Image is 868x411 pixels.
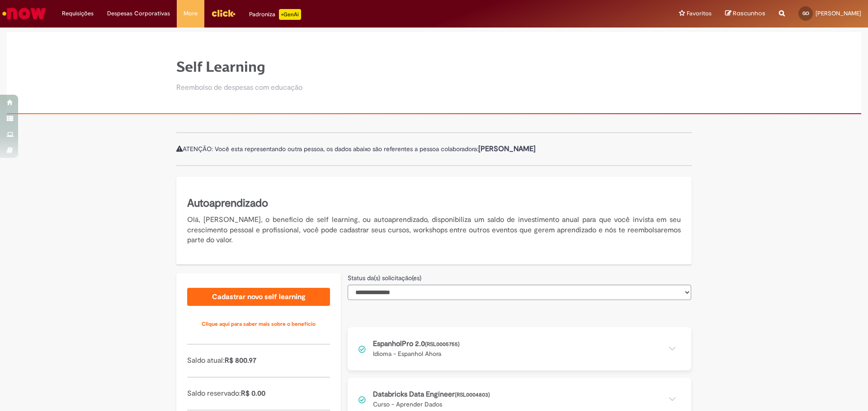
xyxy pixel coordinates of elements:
[187,315,330,333] a: Clique aqui para saber mais sobre o benefício
[225,356,256,365] span: R$ 800.97
[279,9,301,20] p: +GenAi
[733,9,765,18] span: Rascunhos
[187,388,330,399] p: Saldo reservado:
[687,9,712,18] span: Favoritos
[184,9,198,18] span: More
[187,215,681,246] p: Olá, [PERSON_NAME], o benefício de self learning, ou autoaprendizado, disponibiliza um saldo de i...
[478,144,536,153] b: [PERSON_NAME]
[187,356,330,366] p: Saldo atual:
[176,84,302,92] h2: Reembolso de despesas com educação
[802,10,809,16] span: GO
[211,6,236,20] img: click_logo_yellow_360x200.png
[187,196,681,211] h5: Autoaprendizado
[176,59,302,75] h1: Self Learning
[725,9,765,18] a: Rascunhos
[1,5,47,23] img: ServiceNow
[816,9,861,17] span: [PERSON_NAME]
[176,132,692,166] div: ATENÇÃO: Você esta representando outra pessoa, os dados abaixo são referentes a pessoa colaboradora:
[187,288,330,306] a: Cadastrar novo self learning
[241,389,265,398] span: R$ 0.00
[249,9,301,20] div: Padroniza
[348,273,421,282] label: Status da(s) solicitação(es)
[107,9,170,18] span: Despesas Corporativas
[62,9,94,18] span: Requisições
